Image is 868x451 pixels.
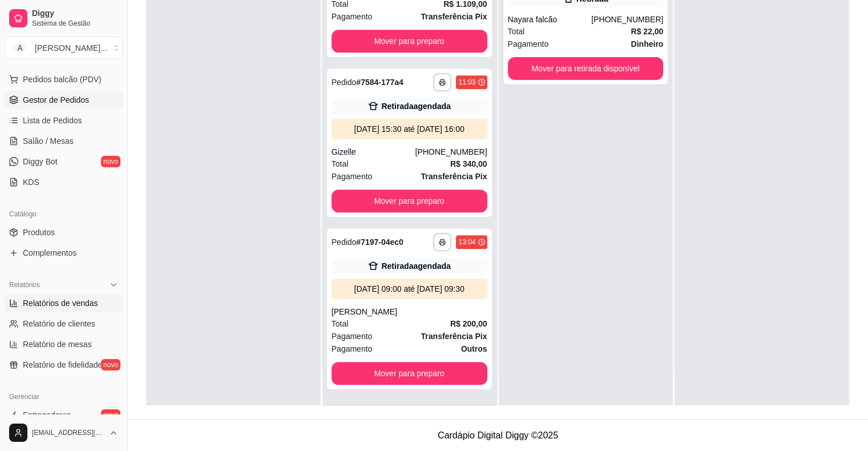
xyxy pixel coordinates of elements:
span: Total [332,158,349,170]
button: Select a team [5,37,123,59]
span: Gestor de Pedidos [23,94,89,106]
span: Entregadores [23,409,71,421]
div: [PERSON_NAME] ... [35,42,107,54]
div: 11:03 [458,78,475,87]
div: 13:04 [458,237,475,247]
span: Relatórios [9,280,40,289]
strong: # 7197-04ec0 [356,237,403,247]
div: [PERSON_NAME] [332,306,487,317]
a: Produtos [5,223,123,241]
button: Mover para preparo [332,190,487,212]
span: Total [508,25,525,38]
div: Nayara falcão [508,14,592,25]
a: KDS [5,173,123,191]
a: Relatório de fidelidadenovo [5,356,123,374]
span: Diggy Bot [23,156,58,167]
span: KDS [23,176,39,188]
span: [EMAIL_ADDRESS][DOMAIN_NAME] [32,428,104,437]
span: Relatório de fidelidade [23,359,102,371]
span: Salão / Mesas [23,135,74,147]
strong: Outros [461,344,487,353]
strong: # 7584-177a4 [356,78,403,87]
span: Sistema de Gestão [32,19,118,28]
a: Complementos [5,244,123,262]
a: Gestor de Pedidos [5,91,123,109]
span: Total [332,317,349,330]
button: Mover para retirada disponível [508,57,664,80]
span: Pagamento [332,330,373,343]
span: Relatórios de vendas [23,297,98,309]
a: Salão / Mesas [5,132,123,150]
span: Pagamento [508,38,549,50]
span: Lista de Pedidos [23,115,82,126]
a: Lista de Pedidos [5,111,123,130]
button: Mover para preparo [332,362,487,385]
strong: R$ 200,00 [450,319,487,328]
button: Pedidos balcão (PDV) [5,70,123,88]
div: Gerenciar [5,388,123,406]
strong: Transferência Pix [421,332,487,341]
span: Pagamento [332,343,373,355]
a: Relatórios de vendas [5,294,123,312]
strong: R$ 340,00 [450,159,487,168]
span: Pagamento [332,170,373,183]
span: Pedidos balcão (PDV) [23,74,102,85]
div: Retirada agendada [381,100,450,112]
span: Pedido [332,78,357,87]
div: [DATE] 09:00 até [DATE] 09:30 [336,283,483,295]
span: Complementos [23,247,76,259]
strong: Transferência Pix [421,172,487,181]
a: Diggy Botnovo [5,152,123,171]
strong: Dinheiro [631,39,663,49]
div: [DATE] 15:30 até [DATE] 16:00 [336,123,483,135]
a: Relatório de clientes [5,315,123,333]
span: Diggy [32,9,118,19]
div: [PHONE_NUMBER] [591,14,663,25]
div: Catálogo [5,205,123,223]
div: [PHONE_NUMBER] [415,146,487,158]
div: Retirada agendada [381,260,450,272]
strong: R$ 22,00 [631,27,663,36]
span: Relatório de mesas [23,339,92,350]
strong: Transferência Pix [421,12,487,21]
span: Pedido [332,237,357,247]
span: A [14,42,26,54]
button: [EMAIL_ADDRESS][DOMAIN_NAME] [5,419,123,446]
a: Entregadoresnovo [5,406,123,424]
span: Produtos [23,227,55,238]
button: Mover para preparo [332,30,487,53]
a: Relatório de mesas [5,335,123,353]
span: Relatório de clientes [23,318,95,329]
a: DiggySistema de Gestão [5,5,123,32]
div: Gizelle [332,146,415,158]
span: Pagamento [332,10,373,23]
